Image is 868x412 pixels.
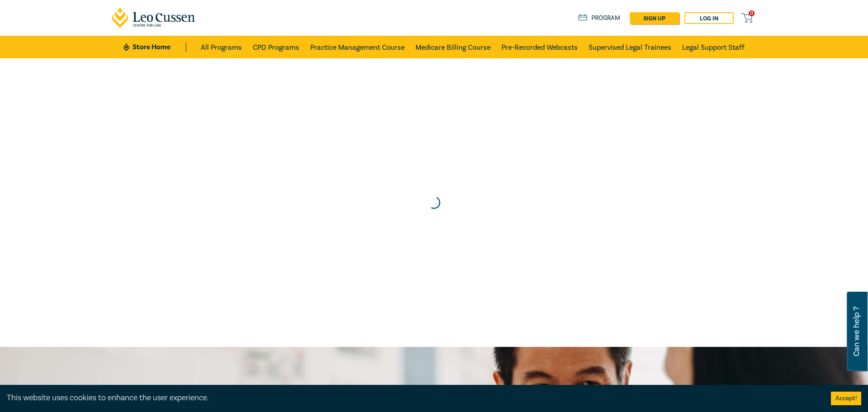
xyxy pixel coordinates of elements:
[630,12,679,24] a: sign up
[578,13,620,23] a: Program
[852,297,861,366] span: Can we help ?
[589,36,671,58] a: Supervised Legal Trainees
[123,42,186,52] a: Store Home
[682,36,745,58] a: Legal Support Staff
[415,36,491,58] a: Medicare Billing Course
[749,10,755,16] span: 0
[831,392,861,405] button: Accept cookies
[7,392,817,404] div: This website uses cookies to enhance the user experience.
[501,36,578,58] a: Pre-Recorded Webcasts
[310,36,405,58] a: Practice Management Course
[253,36,299,58] a: CPD Programs
[201,36,242,58] a: All Programs
[684,12,734,24] a: Log in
